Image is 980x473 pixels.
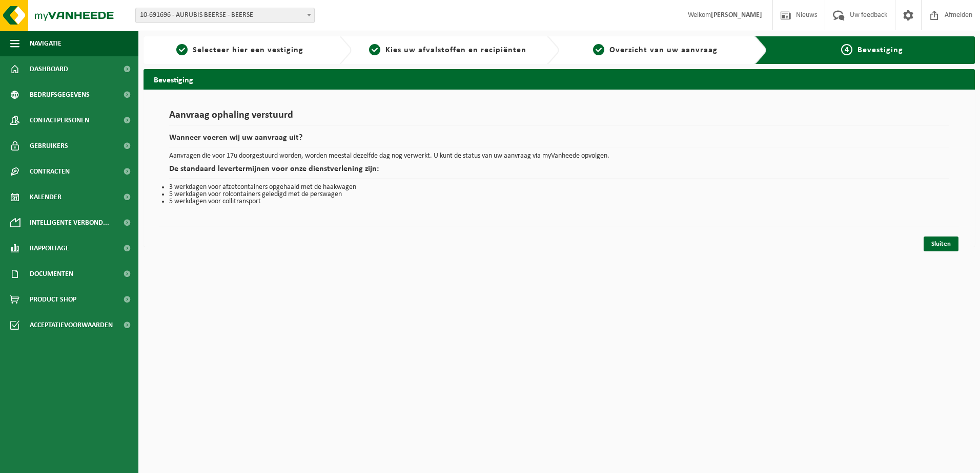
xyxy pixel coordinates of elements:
[924,236,958,251] a: Sluiten
[176,44,188,55] span: 1
[30,82,90,107] span: Bedrijfsgegevens
[169,198,949,205] li: 5 werkdagen voor collitransport
[30,107,89,133] span: Contactpersonen
[30,261,73,287] span: Documenten
[30,184,62,210] span: Kalender
[169,110,949,126] h1: Aanvraag ophaling verstuurd
[169,153,949,160] p: Aanvragen die voor 17u doorgestuurd worden, worden meestal dezelfde dag nog verwerkt. U kunt de s...
[711,11,762,19] strong: [PERSON_NAME]
[135,8,315,23] span: 10-691696 - AURUBIS BEERSE - BEERSE
[593,44,604,55] span: 3
[30,287,76,312] span: Product Shop
[169,191,949,198] li: 5 werkdagen voor rolcontainers geledigd met de perswagen
[149,44,331,56] a: 1Selecteer hier een vestiging
[30,159,70,184] span: Contracten
[144,69,975,89] h2: Bevestiging
[30,312,113,338] span: Acceptatievoorwaarden
[841,44,852,55] span: 4
[857,46,903,54] span: Bevestiging
[30,133,68,159] span: Gebruikers
[357,44,539,56] a: 2Kies uw afvalstoffen en recipiënten
[193,46,303,54] span: Selecteer hier een vestiging
[169,184,949,191] li: 3 werkdagen voor afzetcontainers opgehaald met de haakwagen
[609,46,718,54] span: Overzicht van uw aanvraag
[385,46,526,54] span: Kies uw afvalstoffen en recipiënten
[30,210,109,235] span: Intelligente verbond...
[169,134,949,147] h2: Wanneer voeren wij uw aanvraag uit?
[30,56,68,82] span: Dashboard
[136,8,314,23] span: 10-691696 - AURUBIS BEERSE - BEERSE
[30,235,69,261] span: Rapportage
[564,44,747,56] a: 3Overzicht van uw aanvraag
[169,165,949,179] h2: De standaard levertermijnen voor onze dienstverlening zijn:
[369,44,380,55] span: 2
[30,31,62,56] span: Navigatie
